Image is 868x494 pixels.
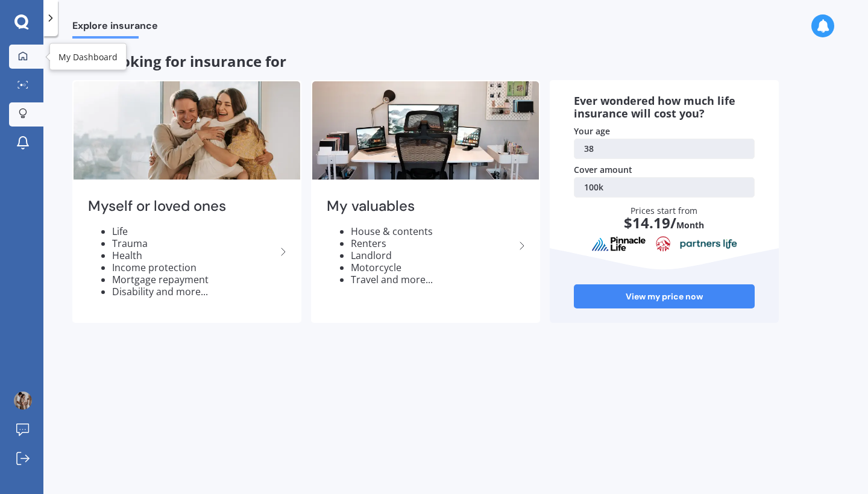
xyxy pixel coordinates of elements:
[58,51,118,63] div: My Dashboard
[574,125,755,137] div: Your age
[591,236,647,252] img: pinnacle
[351,249,515,261] li: Landlord
[327,197,515,216] h2: My valuables
[112,286,276,298] li: Disability and more...
[574,177,755,198] a: 100k
[88,197,276,216] h2: Myself or loved ones
[574,284,755,308] a: View my price now
[587,205,743,242] div: Prices start from
[72,20,158,36] span: Explore insurance
[351,261,515,274] li: Motorcycle
[112,274,276,286] li: Mortgage repayment
[112,225,276,237] li: Life
[656,236,670,252] img: aia
[351,225,515,237] li: House & contents
[351,237,515,249] li: Renters
[574,139,755,159] a: 38
[112,237,276,249] li: Trauma
[312,81,539,180] img: My valuables
[574,164,755,176] div: Cover amount
[14,392,32,410] img: picture
[624,213,676,233] span: $ 14.19 /
[74,81,300,180] img: Myself or loved ones
[72,51,286,71] span: I am looking for insurance for
[112,261,276,274] li: Income protection
[351,274,515,286] li: Travel and more...
[574,95,755,120] div: Ever wondered how much life insurance will cost you?
[112,249,276,261] li: Health
[676,219,704,231] span: Month
[680,239,738,249] img: partnersLife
